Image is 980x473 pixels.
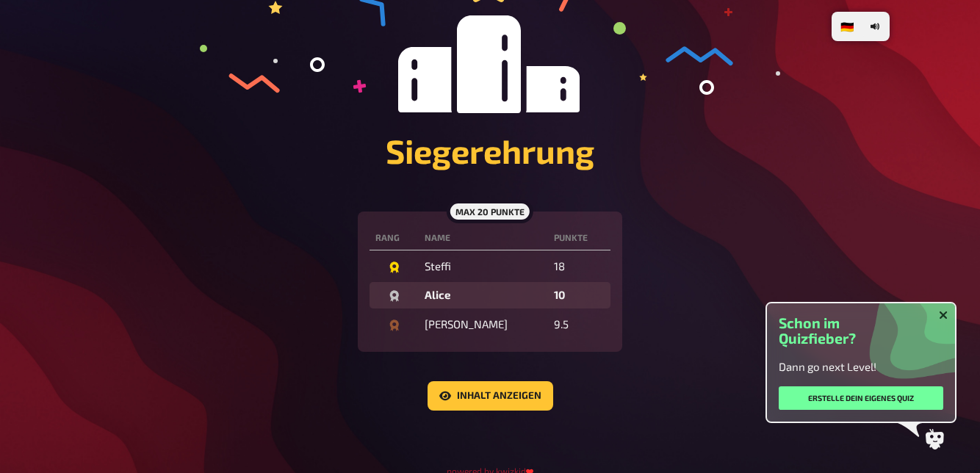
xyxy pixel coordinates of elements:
th: Rang [370,226,419,250]
a: Erstelle dein eigenes Quiz [779,386,943,410]
p: Dann go next Level! [779,358,943,375]
h1: Siegerehrung [90,131,890,170]
div: Steffi [425,259,542,274]
button: Schließen [932,311,955,319]
td: 9.5 [548,311,610,338]
td: 18 [548,253,610,280]
button: Inhalt anzeigen [428,381,553,411]
div: [PERSON_NAME] [425,317,542,332]
th: Punkte [548,226,610,250]
div: Alice [425,288,542,303]
div: max 20 Punkte [447,200,533,223]
h3: Schon im Quizfieber? [779,315,914,347]
th: Name [419,226,548,250]
li: 🇩🇪 [835,15,860,38]
td: 10 [548,282,610,308]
